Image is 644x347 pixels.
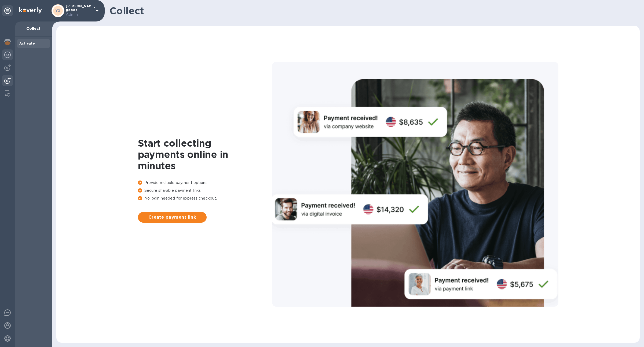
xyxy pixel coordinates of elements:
[19,41,35,45] b: Activate
[66,4,93,17] p: [PERSON_NAME] goods
[19,26,48,31] p: Collect
[2,5,13,16] div: Unpin categories
[66,12,93,17] p: Admin
[138,180,272,186] p: Provide multiple payment options.
[56,9,60,13] b: YG
[138,188,272,193] p: Secure sharable payment links.
[109,5,635,16] h1: Collect
[142,214,202,221] span: Create payment link
[4,52,11,58] img: Foreign exchange
[19,7,42,13] img: Logo
[138,196,272,201] p: No login needed for express checkout.
[138,212,207,223] button: Create payment link
[138,138,272,171] h1: Start collecting payments online in minutes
